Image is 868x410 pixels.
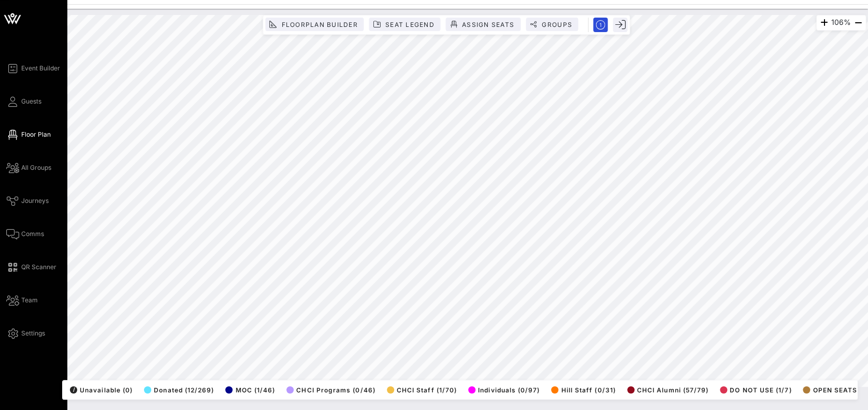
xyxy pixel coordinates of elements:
[67,383,133,397] button: /Unavailable (0)
[222,383,275,397] button: MOC (1/46)
[624,383,708,397] button: CHCI Alumni (57/79)
[369,18,441,31] button: Seat Legend
[720,386,791,394] span: DO NOT USE (1/7)
[6,195,49,207] a: Journeys
[468,386,540,394] span: Individuals (0/97)
[551,386,615,394] span: Hill Staff (0/31)
[21,296,38,305] span: Team
[6,128,51,141] a: Floor Plan
[6,162,51,174] a: All Groups
[21,329,45,338] span: Settings
[541,21,572,28] span: Groups
[21,97,41,106] span: Guests
[526,18,578,31] button: Groups
[6,95,41,108] a: Guests
[465,383,540,397] button: Individuals (0/97)
[21,163,51,172] span: All Groups
[384,383,457,397] button: CHCI Staff (1/70)
[387,386,457,394] span: CHCI Staff (1/70)
[385,21,435,28] span: Seat Legend
[21,64,60,73] span: Event Builder
[21,262,56,272] span: QR Scanner
[21,229,44,239] span: Comms
[717,383,791,397] button: DO NOT USE (1/7)
[225,386,275,394] span: MOC (1/46)
[286,386,375,394] span: CHCI Programs (0/46)
[816,15,866,31] div: 106%
[6,294,38,306] a: Team
[141,383,214,397] button: Donated (12/269)
[627,386,708,394] span: CHCI Alumni (57/79)
[446,18,520,31] button: Assign Seats
[144,386,214,394] span: Donated (12/269)
[21,196,49,206] span: Journeys
[283,383,375,397] button: CHCI Programs (0/46)
[21,130,51,139] span: Floor Plan
[70,386,77,393] div: /
[265,18,364,31] button: Floorplan Builder
[548,383,615,397] button: Hill Staff (0/31)
[6,327,45,340] a: Settings
[6,62,60,75] a: Event Builder
[281,21,357,28] span: Floorplan Builder
[6,228,44,240] a: Comms
[461,21,514,28] span: Assign Seats
[6,261,56,273] a: QR Scanner
[70,386,133,394] span: Unavailable (0)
